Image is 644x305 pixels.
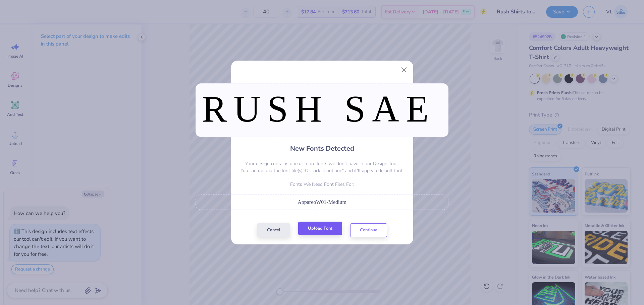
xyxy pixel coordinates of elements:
[196,160,448,174] p: Your design contains one or more fonts we don't have in our Design Tool. You can upload the font ...
[350,223,387,237] button: Continue
[397,64,410,76] button: Close
[298,199,346,205] span: AppareoW01-Medium
[290,144,354,153] h4: New Fonts Detected
[196,181,448,188] p: Fonts We Need Font Files For:
[298,222,342,235] button: Upload Font
[257,223,290,237] button: Cancel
